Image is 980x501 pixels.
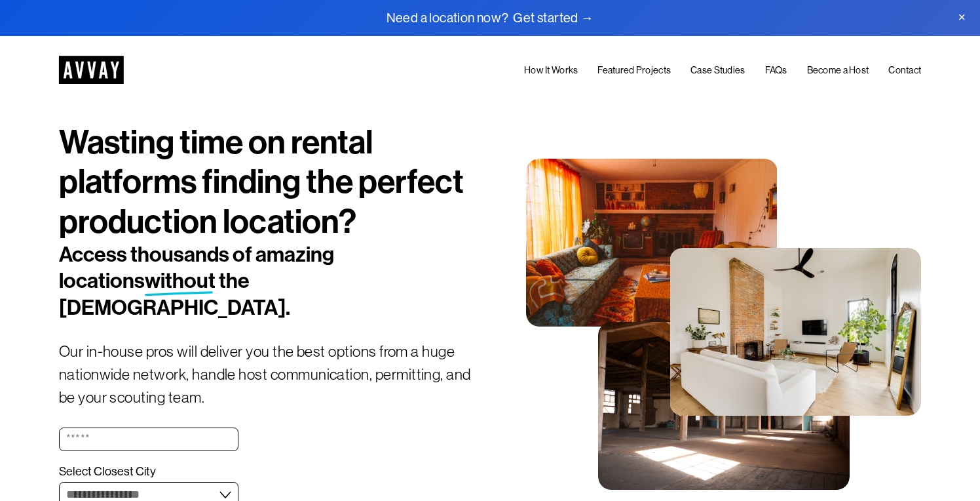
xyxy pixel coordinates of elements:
[524,63,578,79] a: How It Works
[59,268,290,321] span: without the [DEMOGRAPHIC_DATA].
[597,63,671,79] a: Featured Projects
[59,340,490,409] p: Our in-house pros will deliver you the best options from a huge nationwide network, handle host c...
[765,63,787,79] a: FAQs
[59,242,419,322] h2: Access thousands of amazing locations
[888,63,921,79] a: Contact
[690,63,745,79] a: Case Studies
[59,123,490,242] h1: Wasting time on rental platforms finding the perfect production location?
[59,56,124,84] img: AVVAY - The First Nationwide Location Scouting Co.
[807,63,869,79] a: Become a Host
[59,464,156,479] span: Select Closest City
